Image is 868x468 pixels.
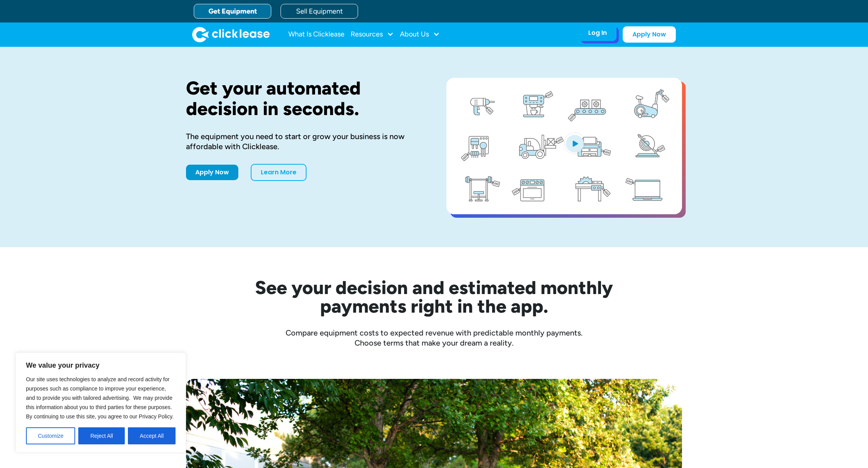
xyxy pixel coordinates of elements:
[251,164,307,181] a: Learn More
[26,376,174,420] span: Our site uses technologies to analyze and record activity for purposes such as compliance to impr...
[194,4,271,19] a: Get Equipment
[351,27,394,42] div: Resources
[186,78,422,119] h1: Get your automated decision in seconds.
[588,29,607,37] div: Log In
[192,27,270,42] a: home
[26,361,176,370] p: We value your privacy
[446,78,682,214] a: open lightbox
[186,165,238,180] a: Apply Now
[400,27,440,42] div: About Us
[192,27,270,42] img: Clicklease logo
[217,278,651,315] h2: See your decision and estimated monthly payments right in the app.
[186,328,682,348] div: Compare equipment costs to expected revenue with predictable monthly payments. Choose terms that ...
[26,427,75,444] button: Customize
[623,26,676,43] a: Apply Now
[15,353,186,453] div: We value your privacy
[564,132,585,154] img: Blue play button logo on a light blue circular background
[281,4,358,19] a: Sell Equipment
[78,427,125,444] button: Reject All
[128,427,176,444] button: Accept All
[186,131,422,151] div: The equipment you need to start or grow your business is now affordable with Clicklease.
[288,27,344,42] a: What Is Clicklease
